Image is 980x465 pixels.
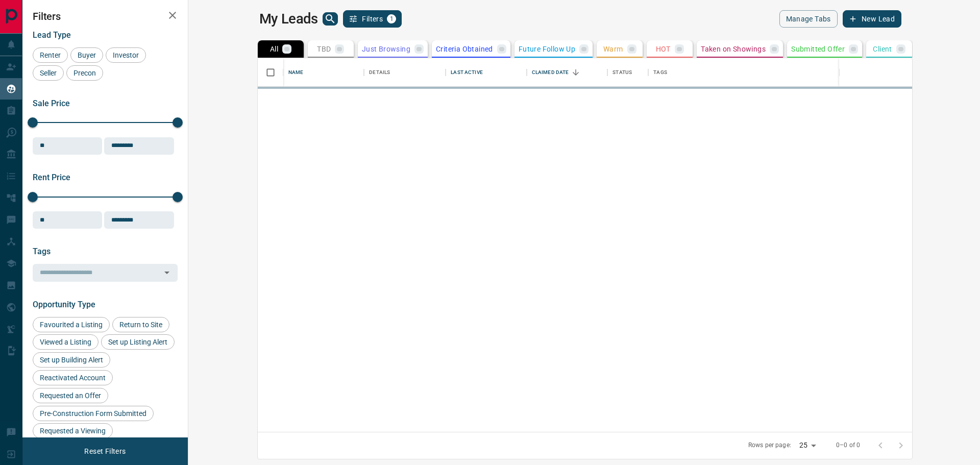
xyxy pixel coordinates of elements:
[343,10,402,28] button: Filters1
[259,11,318,27] h1: My Leads
[317,45,331,53] p: TBD
[612,58,632,87] div: Status
[160,265,174,280] button: Open
[36,391,105,400] span: Requested an Offer
[836,441,860,450] p: 0–0 of 0
[653,58,667,87] div: Tags
[33,388,108,403] div: Requested an Offer
[33,99,70,108] span: Sale Price
[36,51,64,59] span: Renter
[701,45,766,53] p: Taken on Showings
[36,338,95,346] span: Viewed a Listing
[873,45,892,53] p: Client
[795,438,820,453] div: 25
[519,45,575,53] p: Future Follow Up
[33,47,68,63] div: Renter
[748,441,791,450] p: Rows per page:
[70,47,103,63] div: Buyer
[33,10,178,22] h2: Filters
[362,45,410,53] p: Just Browsing
[36,69,60,77] span: Seller
[779,10,838,28] button: Manage Tabs
[36,427,109,435] span: Requested a Viewing
[791,45,845,53] p: Submitted Offer
[648,58,972,87] div: Tags
[36,374,109,382] span: Reactivated Account
[33,334,99,350] div: Viewed a Listing
[446,58,526,87] div: Last Active
[283,58,364,87] div: Name
[116,321,166,329] span: Return to Site
[36,409,150,418] span: Pre-Construction Form Submitted
[78,443,132,460] button: Reset Filters
[36,321,106,329] span: Favourited a Listing
[112,317,169,332] div: Return to Site
[451,58,482,87] div: Last Active
[33,30,71,40] span: Lead Type
[66,65,103,81] div: Precon
[364,58,446,87] div: Details
[33,247,51,256] span: Tags
[569,65,583,80] button: Sort
[33,173,70,182] span: Rent Price
[101,334,175,350] div: Set up Listing Alert
[74,51,100,59] span: Buyer
[656,45,671,53] p: HOT
[270,45,278,53] p: All
[532,58,569,87] div: Claimed Date
[106,47,146,63] div: Investor
[33,352,110,368] div: Set up Building Alert
[288,58,304,87] div: Name
[70,69,100,77] span: Precon
[109,51,142,59] span: Investor
[36,356,107,364] span: Set up Building Alert
[607,58,648,87] div: Status
[323,12,338,26] button: search button
[33,406,154,421] div: Pre-Construction Form Submitted
[33,65,64,81] div: Seller
[843,10,901,28] button: New Lead
[388,15,395,22] span: 1
[33,300,95,309] span: Opportunity Type
[105,338,171,346] span: Set up Listing Alert
[603,45,623,53] p: Warm
[369,58,390,87] div: Details
[33,423,113,438] div: Requested a Viewing
[527,58,607,87] div: Claimed Date
[436,45,493,53] p: Criteria Obtained
[33,317,110,332] div: Favourited a Listing
[33,370,113,385] div: Reactivated Account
